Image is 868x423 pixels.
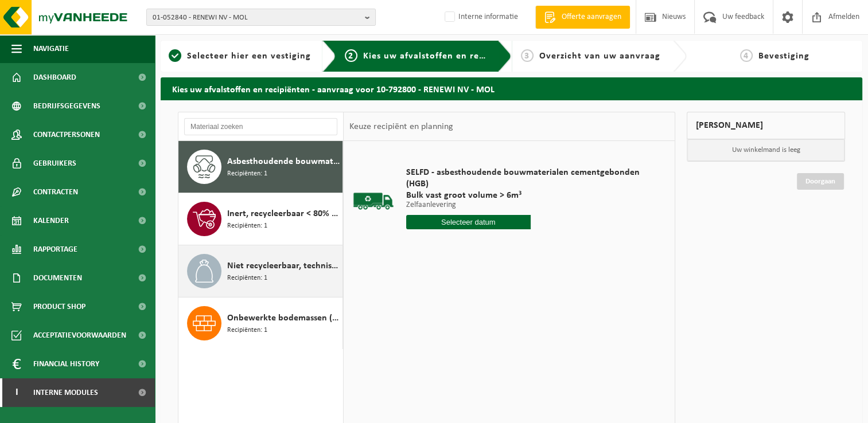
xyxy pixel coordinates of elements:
[11,378,22,407] span: I
[227,325,267,336] span: Recipiënten: 1
[227,273,267,284] span: Recipiënten: 1
[227,155,340,169] span: Asbesthoudende bouwmaterialen cementgebonden (hechtgebonden)
[363,52,521,61] span: Kies uw afvalstoffen en recipiënten
[687,112,845,139] div: [PERSON_NAME]
[33,235,77,264] span: Rapportage
[33,321,126,350] span: Acceptatievoorwaarden
[406,201,655,209] p: Zelfaanlevering
[178,245,343,297] button: Niet recycleerbaar, technisch niet verbrandbaar afval (brandbaar) Recipiënten: 1
[797,173,844,190] a: Doorgaan
[687,139,844,161] p: Uw winkelmand is leeg
[535,6,630,29] a: Offerte aanvragen
[178,193,343,245] button: Inert, recycleerbaar < 80% steenpuin Recipiënten: 1
[344,112,458,141] div: Keuze recipiënt en planning
[178,141,343,193] button: Asbesthoudende bouwmaterialen cementgebonden (hechtgebonden) Recipiënten: 1
[539,52,660,61] span: Overzicht van uw aanvraag
[153,9,360,26] span: 01-052840 - RENEWI NV - MOL
[559,11,624,23] span: Offerte aanvragen
[345,49,357,62] span: 2
[178,297,343,349] button: Onbewerkte bodemassen (verschillend van huisvuilverbrandingsinstallatie, non bis in idem) Recipië...
[33,264,82,292] span: Documenten
[33,34,69,63] span: Navigatie
[406,215,531,229] input: Selecteer datum
[406,190,655,201] span: Bulk vast groot volume > 6m³
[521,49,534,62] span: 3
[184,118,337,135] input: Materiaal zoeken
[33,206,69,235] span: Kalender
[227,259,340,273] span: Niet recycleerbaar, technisch niet verbrandbaar afval (brandbaar)
[33,63,76,92] span: Dashboard
[33,120,100,149] span: Contactpersonen
[187,52,311,61] span: Selecteer hier een vestiging
[33,292,85,321] span: Product Shop
[33,378,98,407] span: Interne modules
[166,49,313,63] a: 1Selecteer hier een vestiging
[442,9,518,26] label: Interne informatie
[33,149,76,178] span: Gebruikers
[406,167,655,190] span: SELFD - asbesthoudende bouwmaterialen cementgebonden (HGB)
[227,207,340,221] span: Inert, recycleerbaar < 80% steenpuin
[146,9,376,26] button: 01-052840 - RENEWI NV - MOL
[33,92,100,120] span: Bedrijfsgegevens
[758,52,809,61] span: Bevestiging
[33,178,78,206] span: Contracten
[227,311,340,325] span: Onbewerkte bodemassen (verschillend van huisvuilverbrandingsinstallatie, non bis in idem)
[227,169,267,179] span: Recipiënten: 1
[740,49,753,62] span: 4
[33,350,99,378] span: Financial History
[169,49,181,62] span: 1
[161,77,862,100] h2: Kies uw afvalstoffen en recipiënten - aanvraag voor 10-792800 - RENEWI NV - MOL
[227,221,267,232] span: Recipiënten: 1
